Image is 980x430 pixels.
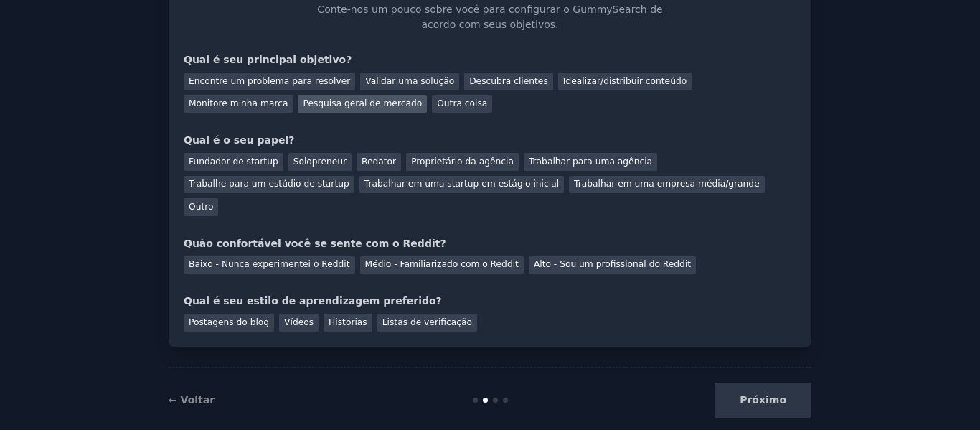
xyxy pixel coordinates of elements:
[365,259,519,269] font: Médio - Familiarizado com o Reddit
[364,179,559,189] font: Trabalhar em uma startup em estágio inicial
[534,259,691,269] font: Alto - Sou um profissional do Reddit
[189,179,349,189] font: Trabalhe para um estúdio de startup
[189,202,213,212] font: Outro
[189,156,278,167] font: Fundador de startup
[184,295,442,307] font: Qual é seu estilo de aprendizagem preferido?
[189,259,350,269] font: Baixo - Nunca experimentei o Reddit
[293,156,347,167] font: Solopreneur
[437,98,487,108] font: Outra coisa
[529,156,652,167] font: Trabalhar para uma agência
[169,394,215,406] a: ← Voltar
[189,76,350,86] font: Encontre um problema para resolver
[365,76,454,86] font: Validar uma solução
[574,179,760,189] font: Trabalhar em uma empresa média/grande
[184,54,352,65] font: Qual é seu principal objetivo?
[184,238,446,249] font: Quão confortável você se sente com o Reddit?
[303,98,422,108] font: Pesquisa geral de mercado
[189,317,269,327] font: Postagens do blog
[329,317,367,327] font: Histórias
[189,98,288,108] font: Monitore minha marca
[563,76,687,86] font: Idealizar/distribuir conteúdo
[411,156,514,167] font: Proprietário da agência
[382,317,472,327] font: Listas de verificação
[362,156,396,167] font: Redator
[469,76,548,86] font: Descubra clientes
[184,134,294,146] font: Qual é o seu papel?
[284,317,314,327] font: Vídeos
[317,4,662,30] font: Conte-nos um pouco sobre você para configurar o GummySearch de acordo com seus objetivos.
